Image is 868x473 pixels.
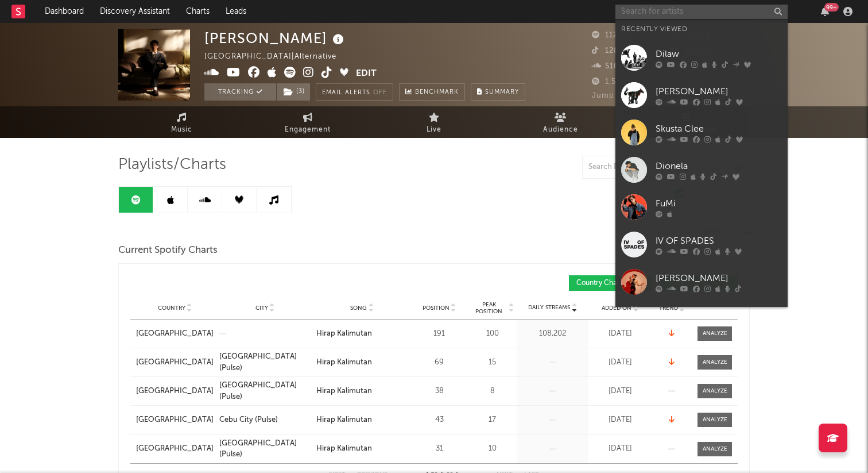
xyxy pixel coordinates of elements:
div: 191 [413,328,465,340]
span: Jump Score: 84.1 [592,92,659,99]
span: 1,556,781 Monthly Listeners [592,78,712,86]
a: [GEOGRAPHIC_DATA] (Pulse) [219,380,311,402]
button: Edit [356,67,377,81]
div: 43 [413,414,465,426]
button: Email AlertsOff [316,83,393,101]
div: Skusta Clee [656,122,782,136]
span: Position [423,305,449,312]
a: [GEOGRAPHIC_DATA] (Pulse) [219,438,311,460]
div: 17 [471,414,514,426]
span: Audience [543,123,578,137]
span: Live [427,123,441,137]
div: FuMi [656,197,782,210]
span: 112,483 [592,32,635,39]
span: Playlists/Charts [118,158,226,172]
span: ( 3 ) [276,83,311,101]
a: [GEOGRAPHIC_DATA] [136,443,214,455]
span: Daily Streams [528,303,570,312]
div: Hirap Kalimutan [316,328,372,340]
span: 510 [592,63,619,70]
span: Country [158,305,185,312]
button: Tracking [204,83,276,101]
a: [PERSON_NAME] [615,76,788,114]
span: Engagement [285,123,331,137]
a: Dilaw [615,39,788,76]
a: Hirap Kalimutan [316,357,408,368]
input: Search Playlists/Charts [582,156,726,179]
a: [PERSON_NAME] [615,301,788,338]
div: 69 [413,357,465,368]
a: FuMi [615,189,788,226]
div: [DATE] [591,443,649,455]
div: 100 [471,328,514,340]
a: Music [118,106,245,138]
span: City [255,305,268,312]
div: [DATE] [591,357,649,368]
a: Hirap Kalimutan [316,414,408,426]
span: Song [350,305,367,312]
a: Cebu City (Pulse) [219,414,311,426]
a: Dionela [615,151,788,189]
div: Hirap Kalimutan [316,386,372,397]
a: Live [371,106,497,138]
span: 128,000 [592,47,637,55]
a: Hirap Kalimutan [316,443,408,455]
div: [PERSON_NAME] [656,271,782,285]
a: Hirap Kalimutan [316,328,408,340]
a: Audience [497,106,623,138]
div: Hirap Kalimutan [316,443,372,455]
div: [PERSON_NAME] [656,84,782,98]
div: Hirap Kalimutan [316,414,372,426]
button: Summary [471,83,525,101]
a: [GEOGRAPHIC_DATA] [136,357,214,368]
div: [DATE] [591,328,649,340]
a: Skusta Clee [615,114,788,151]
a: [GEOGRAPHIC_DATA] (Pulse) [219,351,311,374]
a: Benchmark [399,83,465,101]
div: Dilaw [656,47,782,61]
div: 99 + [824,3,839,11]
span: Added On [602,305,631,312]
a: [GEOGRAPHIC_DATA] [136,328,214,340]
span: Music [171,123,192,137]
button: 99+ [821,7,829,16]
a: [GEOGRAPHIC_DATA] [136,386,214,397]
span: Summary [485,89,519,95]
div: Cebu City (Pulse) [219,414,278,426]
div: Hirap Kalimutan [316,357,372,368]
span: Current Spotify Charts [118,244,218,257]
a: [GEOGRAPHIC_DATA] [136,414,214,426]
span: Country Charts ( 1 ) [576,280,634,287]
a: [PERSON_NAME] [615,263,788,301]
div: IV OF SPADES [656,234,782,248]
div: 15 [471,357,514,368]
em: Off [373,90,387,96]
div: [PERSON_NAME] [204,29,347,48]
div: [DATE] [591,414,649,426]
a: Hirap Kalimutan [316,386,408,397]
a: Engagement [245,106,371,138]
a: IV OF SPADES [615,226,788,263]
span: Benchmark [415,86,459,99]
div: 31 [413,443,465,455]
div: 38 [413,386,465,397]
div: [DATE] [591,386,649,397]
input: Search for artists [615,5,788,19]
div: Dionela [656,159,782,173]
span: Trend [659,305,678,312]
div: Recently Viewed [621,22,782,36]
button: (3) [277,83,310,101]
div: 8 [471,386,514,397]
button: Country Charts(1) [569,275,652,291]
div: [GEOGRAPHIC_DATA] | Alternative [204,50,350,64]
div: 108,202 [520,328,586,340]
div: 10 [471,443,514,455]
